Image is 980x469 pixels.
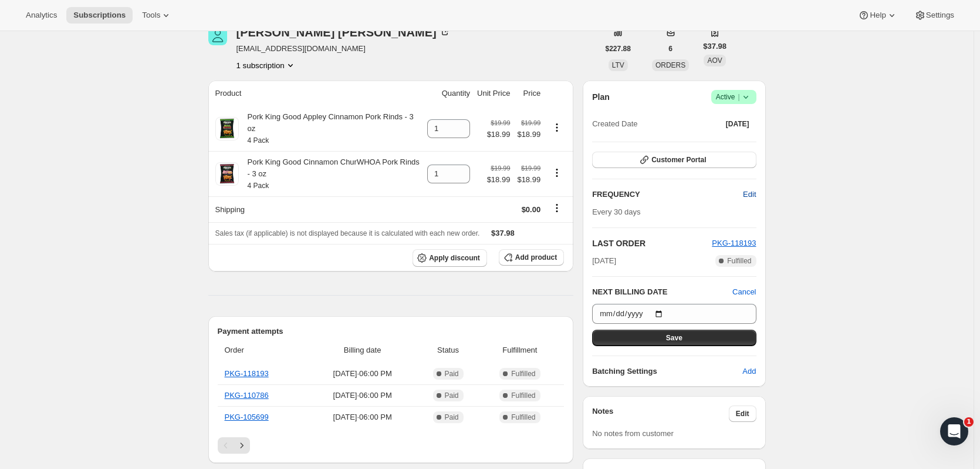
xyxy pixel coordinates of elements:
[429,253,480,263] span: Apply discount
[548,166,566,179] button: Product actions
[491,229,515,237] span: $37.98
[719,116,756,132] button: [DATE]
[592,118,637,130] span: Created Date
[522,205,541,214] span: $0.00
[513,81,544,106] th: Price
[732,286,756,298] button: Cancel
[668,44,673,53] span: 6
[208,81,424,106] th: Product
[599,41,638,57] button: $227.88
[940,417,968,445] iframe: Intercom live chat
[592,152,756,168] button: Customer Portal
[215,229,480,237] span: Sales tax (if applicable) is not displayed because it is calculated with each new order.
[215,117,239,140] img: product img
[66,7,133,24] button: Subscriptions
[445,369,459,378] span: Paid
[225,391,269,400] a: PKG-110786
[592,207,640,216] span: Every 30 days
[474,81,513,106] th: Unit Price
[483,344,557,356] span: Fulfillment
[651,155,706,165] span: Customer Portal
[312,411,414,423] span: [DATE] · 06:00 PM
[592,237,712,249] h2: LAST ORDER
[239,111,421,146] div: Pork King Good Appley Cinnamon Pork Rinds - 3 oz
[225,369,269,378] a: PKG-118193
[236,59,296,71] button: Product actions
[738,92,739,102] span: |
[208,26,227,45] span: William Jones
[736,185,763,204] button: Edit
[907,7,961,24] button: Settings
[926,11,954,20] span: Settings
[225,413,269,421] a: PKG-105699
[612,61,624,69] span: LTV
[727,256,751,266] span: Fulfilled
[218,437,565,454] nav: Pagination
[592,429,674,438] span: No notes from customer
[592,286,732,298] h2: NEXT BILLING DATE
[548,121,566,134] button: Product actions
[592,366,742,377] h6: Batching Settings
[248,136,269,145] small: 4 Pack
[218,337,308,363] th: Order
[511,413,535,422] span: Fulfilled
[312,390,414,401] span: [DATE] · 06:00 PM
[548,202,566,215] button: Shipping actions
[413,249,487,267] button: Apply discount
[742,366,756,377] span: Add
[234,437,250,454] button: Next
[964,417,974,427] span: 1
[661,41,680,57] button: 6
[521,165,540,172] small: $19.99
[592,91,610,103] h2: Plan
[606,44,631,53] span: $227.88
[729,406,756,422] button: Edit
[312,344,414,356] span: Billing date
[312,368,414,380] span: [DATE] · 06:00 PM
[491,165,510,172] small: $19.99
[215,162,239,186] img: product img
[208,196,424,222] th: Shipping
[743,189,756,200] span: Edit
[218,326,565,337] h2: Payment attempts
[515,253,557,262] span: Add product
[592,330,756,346] button: Save
[592,189,743,200] h2: FREQUENCY
[517,174,540,186] span: $18.99
[248,182,269,190] small: 4 Pack
[236,26,451,38] div: [PERSON_NAME] [PERSON_NAME]
[517,129,540,140] span: $18.99
[239,156,421,192] div: Pork King Good Cinnamon ChurWHOA Pork Rinds - 3 oz
[736,409,749,418] span: Edit
[666,333,682,343] span: Save
[445,413,459,422] span: Paid
[712,239,756,247] a: PKG-118193
[487,174,511,186] span: $18.99
[726,119,749,129] span: [DATE]
[445,391,459,400] span: Paid
[236,43,451,55] span: [EMAIL_ADDRESS][DOMAIN_NAME]
[142,11,160,20] span: Tools
[707,56,722,65] span: AOV
[735,362,763,381] button: Add
[421,344,476,356] span: Status
[592,255,616,267] span: [DATE]
[716,91,752,103] span: Active
[511,369,535,378] span: Fulfilled
[26,11,57,20] span: Analytics
[712,237,756,249] button: PKG-118193
[19,7,64,24] button: Analytics
[511,391,535,400] span: Fulfilled
[870,11,886,20] span: Help
[424,81,474,106] th: Quantity
[135,7,179,24] button: Tools
[499,249,564,266] button: Add product
[487,129,511,140] span: $18.99
[703,41,726,52] span: $37.98
[851,7,904,24] button: Help
[655,61,685,69] span: ORDERS
[491,119,510,126] small: $19.99
[592,406,729,422] h3: Notes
